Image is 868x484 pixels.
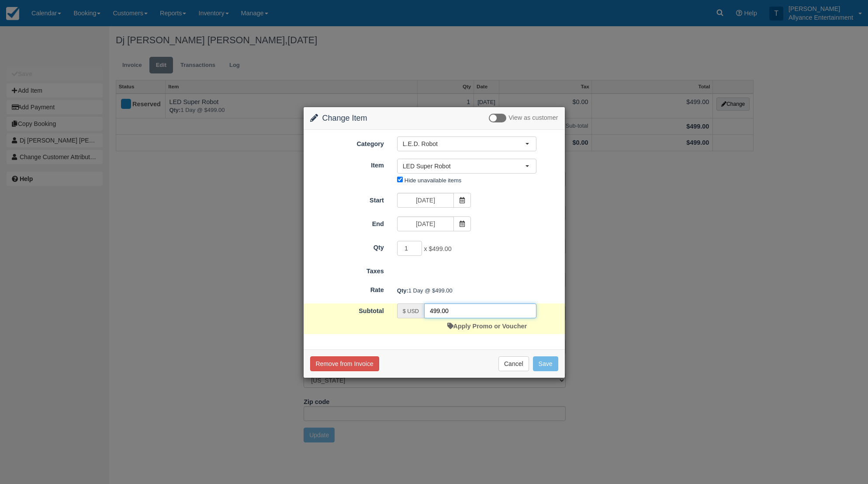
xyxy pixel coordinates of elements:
button: Remove from Invoice [310,356,379,371]
label: End [304,216,391,229]
label: Item [304,158,391,170]
a: Apply Promo or Voucher [447,323,527,330]
span: Change Item [322,114,367,122]
label: Subtotal [304,303,391,316]
label: Rate [304,282,391,295]
label: Taxes [304,264,391,276]
label: Start [304,193,391,205]
label: Hide unavailable items [405,177,461,184]
button: LED Super Robot [397,159,536,174]
small: $ USD [403,308,419,314]
button: Cancel [498,356,529,371]
button: Save [533,356,558,371]
span: L.E.D. Robot [403,139,525,148]
input: Qty [397,241,422,256]
span: LED Super Robot [403,162,525,171]
label: Qty [304,240,391,252]
span: x $499.00 [424,246,451,253]
div: 1 Day @ $499.00 [391,283,565,298]
strong: Qty [397,287,408,294]
label: Category [304,136,391,149]
span: View as customer [508,115,558,122]
button: L.E.D. Robot [397,136,536,151]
